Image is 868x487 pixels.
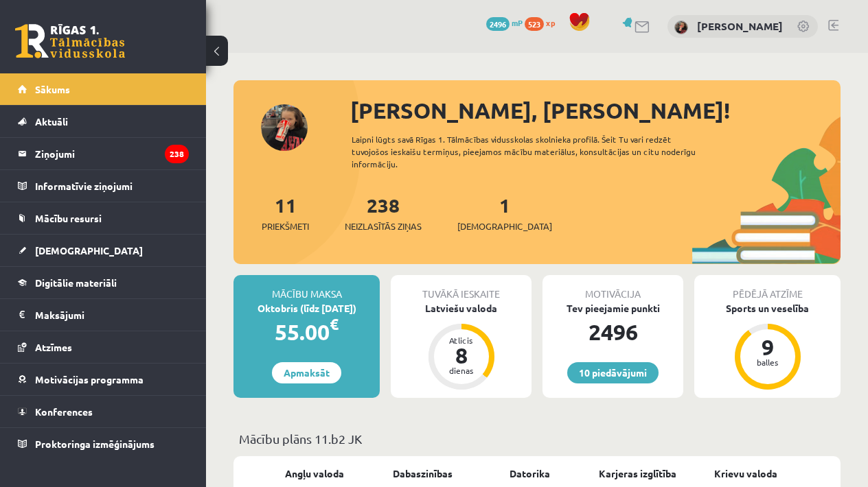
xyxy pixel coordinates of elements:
div: Pēdējā atzīme [694,275,841,301]
a: Sākums [18,73,189,105]
a: Konferences [18,396,189,427]
div: 2496 [542,316,683,348]
a: Datorika [510,466,550,481]
a: 10 piedāvājumi [567,362,659,383]
i: 238 [165,145,189,163]
a: Aktuāli [18,106,189,137]
span: Neizlasītās ziņas [345,219,422,233]
span: mP [512,17,523,28]
div: Latviešu valoda [391,301,532,316]
span: 523 [525,17,544,31]
a: Informatīvie ziņojumi [18,170,189,202]
span: 2496 [486,17,510,31]
a: Latviešu valoda Atlicis 8 dienas [391,301,532,392]
div: 9 [747,336,788,358]
a: [DEMOGRAPHIC_DATA] [18,235,189,266]
a: Dabaszinības [393,466,453,481]
a: Krievu valoda [714,466,777,481]
div: [PERSON_NAME], [PERSON_NAME]! [350,94,841,127]
a: 523 xp [525,17,562,28]
div: Motivācija [542,275,683,301]
legend: Ziņojumi [35,138,189,169]
a: Apmaksāt [272,362,341,383]
p: Mācību plāns 11.b2 JK [239,429,835,448]
a: [PERSON_NAME] [697,19,783,33]
div: balles [747,358,788,366]
span: Proktoringa izmēģinājums [35,438,155,450]
span: Digitālie materiāli [35,276,117,289]
span: Sākums [35,83,70,95]
div: 55.00 [233,316,380,348]
a: Angļu valoda [285,466,344,481]
div: dienas [441,366,482,375]
span: Aktuāli [35,115,68,128]
a: Proktoringa izmēģinājums [18,428,189,460]
a: Rīgas 1. Tālmācības vidusskola [15,24,125,58]
span: [DEMOGRAPHIC_DATA] [35,244,143,257]
a: 238Neizlasītās ziņas [345,193,422,233]
div: Tuvākā ieskaite [391,275,532,301]
a: Digitālie materiāli [18,267,189,298]
span: [DEMOGRAPHIC_DATA] [457,219,552,233]
span: Mācību resursi [35,212,102,224]
div: Atlicis [441,336,482,344]
span: Priekšmeti [262,219,309,233]
span: Konferences [35,405,93,418]
a: Atzīmes [18,331,189,363]
span: Motivācijas programma [35,373,144,385]
legend: Maksājumi [35,299,189,331]
a: 11Priekšmeti [262,193,309,233]
div: 8 [441,344,482,366]
a: Karjeras izglītība [599,466,676,481]
a: 2496 mP [486,17,523,28]
div: Oktobris (līdz [DATE]) [233,301,380,316]
legend: Informatīvie ziņojumi [35,170,189,202]
img: Oļesja Mikoļuka [674,21,688,34]
a: Sports un veselība 9 balles [694,301,841,392]
a: Motivācijas programma [18,364,189,395]
div: Tev pieejamie punkti [542,301,683,316]
div: Laipni lūgts savā Rīgas 1. Tālmācības vidusskolas skolnieka profilā. Šeit Tu vari redzēt tuvojošo... [352,133,716,170]
span: Atzīmes [35,341,72,353]
div: Sports un veselība [694,301,841,316]
span: xp [546,17,555,28]
a: Ziņojumi238 [18,138,189,169]
a: Mācību resursi [18,202,189,234]
a: Maksājumi [18,299,189,331]
a: 1[DEMOGRAPHIC_DATA] [457,193,552,233]
span: € [330,314,339,334]
div: Mācību maksa [233,275,380,301]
